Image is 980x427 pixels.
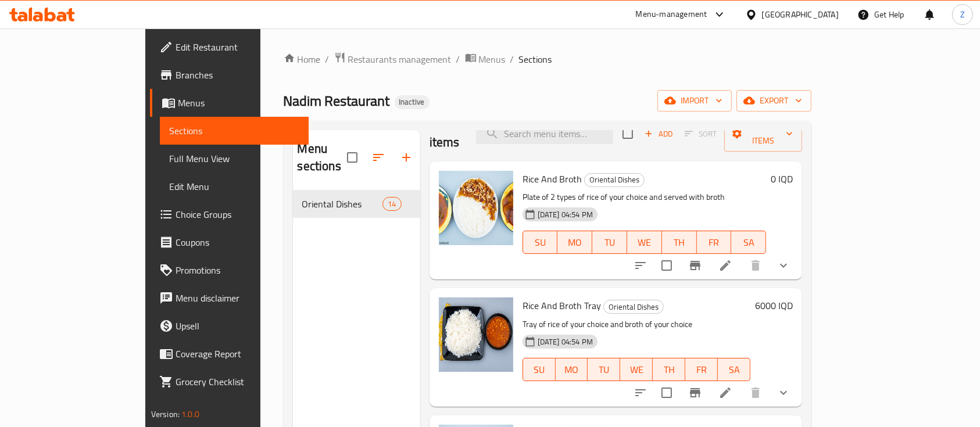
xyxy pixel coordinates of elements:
[603,300,664,314] div: Oriental Dishes
[625,361,648,378] span: WE
[654,381,679,405] span: Select to update
[150,228,309,256] a: Coupons
[736,90,811,112] button: export
[334,52,452,67] a: Restaurants management
[742,252,770,279] button: delete
[560,361,584,378] span: MO
[523,190,766,204] p: Plate of 2 types of rice of your choice and served with broth
[176,375,300,389] span: Grocery Checklist
[181,407,199,422] span: 1.0.0
[169,124,300,138] span: Sections
[731,231,766,254] button: SA
[777,386,791,400] svg: Show Choices
[533,209,598,220] span: [DATE] 04:54 PM
[176,263,300,277] span: Promotions
[476,124,613,144] input: search
[150,89,309,117] a: Menus
[620,358,653,381] button: WE
[640,125,677,143] span: Add item
[736,234,761,251] span: SA
[604,300,663,314] span: Oriental Dishes
[667,94,723,108] span: import
[528,361,551,378] span: SU
[718,358,750,381] button: SA
[657,90,732,112] button: import
[150,61,309,89] a: Branches
[533,336,598,347] span: [DATE] 04:54 PM
[293,190,420,218] div: Oriental Dishes14
[588,358,620,381] button: TU
[395,97,430,107] span: Inactive
[697,231,732,254] button: FR
[150,200,309,228] a: Choice Groups
[643,127,674,141] span: Add
[382,197,401,211] div: items
[556,358,588,381] button: MO
[456,52,460,66] li: /
[681,252,709,279] button: Branch-specific-item
[284,52,812,67] nav: breadcrumb
[150,368,309,396] a: Grocery Checklist
[326,52,330,66] li: /
[176,40,300,54] span: Edit Restaurant
[690,361,713,378] span: FR
[510,52,514,66] li: /
[557,231,592,254] button: MO
[597,234,623,251] span: TU
[150,284,309,312] a: Menu disclaimer
[523,231,558,254] button: SU
[585,173,644,186] span: Oriental Dishes
[176,68,300,82] span: Branches
[523,297,601,314] span: Rice And Broth Tray
[777,259,791,272] svg: Show Choices
[150,256,309,284] a: Promotions
[685,358,718,381] button: FR
[632,234,657,251] span: WE
[616,121,640,146] span: Select section
[718,386,732,400] a: Edit menu item
[653,358,685,381] button: TH
[150,340,309,368] a: Coverage Report
[439,297,513,372] img: Rice And Broth Tray
[465,52,506,67] a: Menus
[734,119,793,148] span: Manage items
[627,231,662,254] button: WE
[584,173,645,187] div: Oriental Dishes
[284,88,390,114] span: Nadim Restaurant
[702,234,727,251] span: FR
[528,234,553,251] span: SU
[298,140,347,175] h2: Menu sections
[677,125,724,143] span: Select section first
[654,253,679,278] span: Select to update
[519,52,552,66] span: Sections
[662,231,697,254] button: TH
[636,8,707,21] div: Menu-management
[723,361,746,378] span: SA
[176,347,300,361] span: Coverage Report
[640,125,677,143] button: Add
[176,235,300,249] span: Coupons
[160,145,309,173] a: Full Menu View
[657,361,681,378] span: TH
[395,95,430,109] div: Inactive
[667,234,692,251] span: TH
[718,259,732,272] a: Edit menu item
[523,358,556,381] button: SU
[348,52,452,66] span: Restaurants management
[746,94,802,108] span: export
[755,297,793,314] h6: 6000 IQD
[160,117,309,145] a: Sections
[523,170,582,188] span: Rice And Broth
[592,231,627,254] button: TU
[293,185,420,223] nav: Menu sections
[479,52,506,66] span: Menus
[178,96,300,110] span: Menus
[771,171,793,187] h6: 0 IQD
[430,116,462,151] h2: Menu items
[364,143,392,171] span: Sort sections
[960,8,965,21] span: Z
[439,171,513,245] img: Rice And Broth
[762,8,839,21] div: [GEOGRAPHIC_DATA]
[150,312,309,340] a: Upsell
[523,317,750,332] p: Tray of rice of your choice and broth of your choice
